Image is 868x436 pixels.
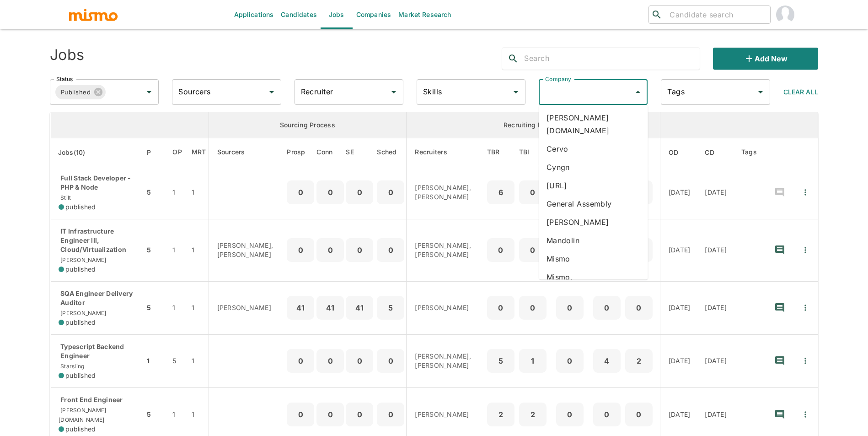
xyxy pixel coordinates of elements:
span: published [65,202,96,212]
p: 0 [320,244,340,256]
p: IT Infrastructure Engineer III, Cloud/Virtualization [59,227,137,254]
p: 0 [380,408,401,421]
span: [PERSON_NAME] [59,310,106,316]
th: To Be Reviewed [485,138,517,166]
p: 4 [597,354,617,367]
th: Sent Emails [344,138,375,166]
p: [PERSON_NAME] [415,410,477,419]
p: 0 [560,301,580,314]
span: Jobs(10) [58,147,97,158]
th: Priority [145,138,165,166]
label: Company [545,75,571,83]
li: Cervo [539,140,648,158]
th: Sourcers [209,138,287,166]
button: Open [509,86,522,98]
p: 0 [629,301,649,314]
p: Front End Engineer [59,395,137,404]
th: Recruiting Process [407,112,660,138]
button: Quick Actions [795,240,815,260]
p: 41 [320,301,340,314]
p: 0 [380,244,401,256]
p: 0 [290,354,311,367]
p: 0 [320,408,340,421]
th: Connections [316,138,344,166]
button: Open [387,86,400,98]
p: 0 [491,244,511,256]
button: recent-notes [769,350,791,372]
li: [URL] [539,176,648,195]
span: P [147,147,163,158]
p: 0 [290,408,311,421]
p: 0 [349,244,370,256]
p: 0 [597,408,617,421]
button: Quick Actions [795,351,815,371]
p: [PERSON_NAME], [PERSON_NAME] [415,183,477,202]
td: 1 [145,334,165,387]
th: Market Research Total [189,138,209,166]
td: 1 [189,166,209,219]
span: published [65,318,96,327]
span: published [65,425,96,434]
td: 1 [165,166,189,219]
p: 1 [523,354,543,367]
p: 0 [523,244,543,256]
td: [DATE] [660,281,697,334]
span: Starsling [59,363,84,370]
span: published [65,371,96,380]
li: Mismo [539,250,648,268]
td: [DATE] [660,219,697,281]
th: To Be Interviewed [517,138,549,166]
td: 5 [145,219,165,281]
p: [PERSON_NAME] [217,303,280,312]
p: 6 [491,186,511,199]
p: 0 [380,186,401,199]
td: [DATE] [660,166,697,219]
p: 0 [491,301,511,314]
p: Full Stack Developer - PHP & Node [59,174,137,192]
td: [DATE] [697,166,734,219]
span: Clear All [783,88,818,96]
span: [PERSON_NAME][DOMAIN_NAME] [59,407,106,423]
span: [PERSON_NAME] [59,256,106,263]
th: Onboarding Date [660,138,697,166]
td: 5 [145,281,165,334]
span: CD [705,147,726,158]
button: Open [754,86,767,98]
td: [DATE] [697,219,734,281]
button: recent-notes [769,403,791,425]
button: Open [265,86,278,98]
p: [PERSON_NAME], [PERSON_NAME] [415,241,477,259]
th: Created At [697,138,734,166]
li: [PERSON_NAME] [539,213,648,231]
span: Stilt [59,194,71,201]
p: 0 [523,301,543,314]
th: Recruiters [407,138,485,166]
p: 0 [320,186,340,199]
td: 1 [165,219,189,281]
p: 2 [629,354,649,367]
p: 0 [560,354,580,367]
button: Quick Actions [795,182,815,202]
th: Open Positions [165,138,189,166]
td: 5 [145,166,165,219]
p: 0 [290,186,311,199]
button: Add new [713,48,818,70]
p: [PERSON_NAME] [415,303,477,312]
span: published [65,265,96,274]
th: Prospects [287,138,316,166]
th: Tags [734,138,767,166]
p: 0 [380,354,401,367]
li: Mandolin [539,231,648,250]
input: Search [524,51,700,66]
li: Mismo. [539,268,648,286]
p: 0 [349,186,370,199]
button: recent-notes [769,297,791,319]
p: 0 [290,244,311,256]
li: General Assembly [539,195,648,213]
button: search [502,48,524,70]
td: [DATE] [660,334,697,387]
td: 5 [165,334,189,387]
p: 5 [380,301,401,314]
img: Maria Lujan Ciommo [776,5,794,24]
h4: Jobs [50,46,84,64]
